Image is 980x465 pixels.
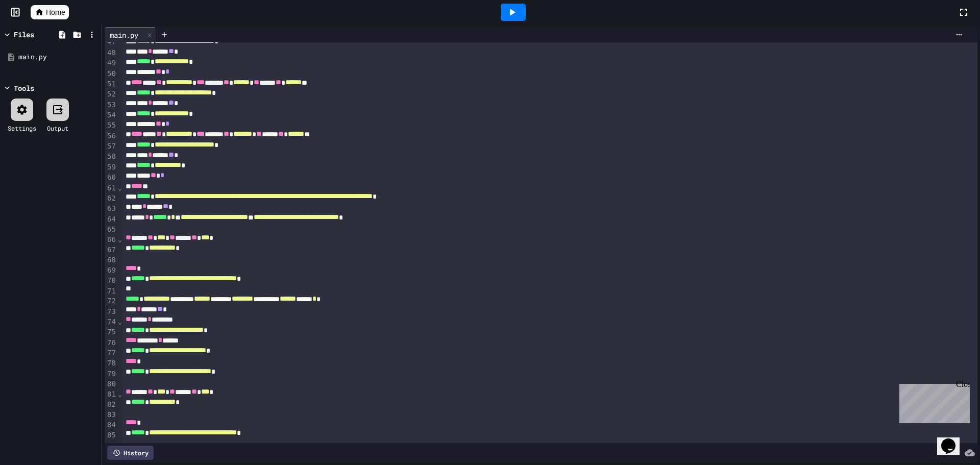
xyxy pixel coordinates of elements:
[105,58,117,68] div: 49
[105,110,117,120] div: 54
[105,214,117,225] div: 64
[105,358,117,369] div: 78
[105,120,117,131] div: 55
[18,52,98,62] div: main.py
[937,424,970,455] iframe: chat widget
[105,193,117,204] div: 62
[105,79,117,89] div: 51
[105,30,143,40] div: main.py
[105,48,117,58] div: 48
[31,5,69,19] a: Home
[105,89,117,100] div: 52
[46,7,65,17] span: Home
[895,380,970,423] iframe: chat widget
[117,235,122,243] span: Fold line
[117,390,122,398] span: Fold line
[105,348,117,358] div: 77
[105,430,117,440] div: 85
[105,183,117,193] div: 61
[14,29,34,40] div: Files
[105,369,117,379] div: 79
[105,379,117,389] div: 80
[105,162,117,173] div: 59
[105,204,117,214] div: 63
[105,100,117,110] div: 53
[117,184,122,192] span: Fold line
[105,389,117,400] div: 81
[105,265,117,276] div: 69
[105,37,117,47] div: 47
[105,235,117,245] div: 66
[105,400,117,410] div: 82
[105,410,117,420] div: 83
[105,27,156,42] div: main.py
[117,317,122,326] span: Fold line
[105,338,117,348] div: 76
[4,4,70,65] div: Chat with us now!Close
[107,446,154,460] div: History
[105,141,117,152] div: 57
[105,255,117,265] div: 68
[105,152,117,162] div: 58
[105,327,117,337] div: 75
[47,124,68,133] div: Output
[8,124,36,133] div: Settings
[105,225,117,235] div: 65
[105,420,117,430] div: 84
[105,245,117,255] div: 67
[105,69,117,79] div: 50
[105,286,117,297] div: 71
[105,317,117,327] div: 74
[14,83,34,93] div: Tools
[105,307,117,317] div: 73
[105,296,117,306] div: 72
[105,173,117,183] div: 60
[105,131,117,141] div: 56
[105,276,117,286] div: 70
